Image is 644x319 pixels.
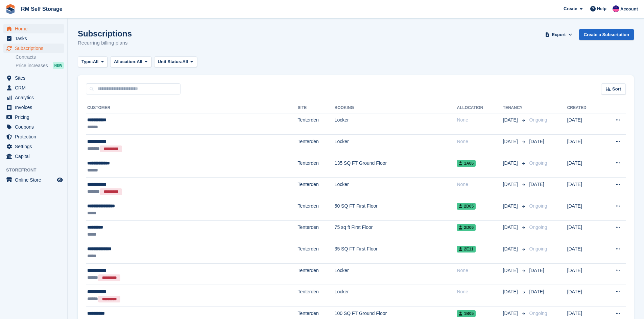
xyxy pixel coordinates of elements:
th: Site [298,103,335,113]
button: Unit Status: All [154,56,197,68]
td: [DATE] [567,113,601,135]
td: [DATE] [567,199,601,221]
span: [DATE] [503,116,519,124]
td: Tenterden [298,156,335,178]
span: 2E11 [457,246,475,252]
a: Preview store [56,176,64,184]
span: Ongoing [529,224,547,230]
a: menu [3,152,64,161]
span: 2D05 [457,203,476,210]
span: 2D06 [457,224,476,231]
img: Roger Marsh [613,5,619,12]
span: Pricing [15,112,55,122]
span: Analytics [15,93,55,102]
td: Tenterden [298,113,335,135]
div: None [457,116,503,124]
td: Tenterden [298,178,335,199]
span: [DATE] [503,224,519,231]
span: [DATE] [503,181,519,188]
span: All [183,58,188,65]
span: [DATE] [503,288,519,295]
a: menu [3,93,64,102]
a: menu [3,24,64,33]
span: Sort [612,86,621,92]
div: NEW [53,62,64,69]
th: Customer [86,103,298,113]
td: 75 sq ft First Floor [335,220,457,242]
a: menu [3,132,64,141]
td: [DATE] [567,242,601,264]
td: Tenterden [298,220,335,242]
span: [DATE] [503,160,519,167]
img: stora-icon-8386f47178a22dfd0bd8f6a31ec36ba5ce8667c1dd55bd0f319d3a0aa187defe.svg [5,4,16,14]
td: 135 SQ FT Ground Floor [335,156,457,178]
a: Create a Subscription [579,29,634,40]
span: [DATE] [503,245,519,252]
span: [DATE] [503,138,519,145]
span: Coupons [15,122,55,132]
span: [DATE] [529,268,544,273]
button: Allocation: All [110,56,151,68]
span: Invoices [15,103,55,112]
a: menu [3,44,64,53]
span: Subscriptions [15,44,55,53]
span: [DATE] [529,182,544,187]
div: None [457,267,503,274]
td: Locker [335,285,457,307]
span: Settings [15,142,55,151]
span: Sites [15,73,55,83]
td: Locker [335,135,457,156]
a: menu [3,103,64,112]
a: menu [3,34,64,43]
span: Price increases [16,62,48,69]
span: CRM [15,83,55,92]
div: None [457,288,503,295]
td: [DATE] [567,220,601,242]
span: Type: [81,58,93,65]
td: Tenterden [298,263,335,285]
span: [DATE] [503,310,519,317]
a: menu [3,83,64,92]
span: Ongoing [529,203,547,209]
span: [DATE] [529,139,544,144]
span: [DATE] [503,267,519,274]
h1: Subscriptions [78,29,132,38]
span: Capital [15,152,55,161]
th: Created [567,103,601,113]
a: Contracts [16,54,64,60]
span: Ongoing [529,246,547,251]
span: Home [15,24,55,33]
div: None [457,181,503,188]
span: Tasks [15,34,55,43]
span: Account [620,6,638,12]
td: Locker [335,263,457,285]
span: Ongoing [529,160,547,166]
td: Locker [335,113,457,135]
span: Help [597,5,606,12]
a: menu [3,175,64,185]
td: [DATE] [567,156,601,178]
button: Type: All [78,56,108,68]
td: [DATE] [567,263,601,285]
a: menu [3,112,64,122]
td: Tenterden [298,135,335,156]
td: [DATE] [567,135,601,156]
span: Ongoing [529,117,547,123]
td: [DATE] [567,285,601,307]
td: Tenterden [298,285,335,307]
span: All [137,58,142,65]
a: menu [3,142,64,151]
div: None [457,138,503,145]
span: 1B05 [457,310,476,317]
span: Create [564,5,577,12]
span: [DATE] [529,289,544,294]
span: Unit Status: [158,58,183,65]
span: Protection [15,132,55,141]
span: 1A06 [457,160,476,167]
a: Price increases NEW [16,62,64,69]
span: [DATE] [503,203,519,210]
td: [DATE] [567,178,601,199]
th: Tenancy [503,103,527,113]
span: Ongoing [529,311,547,316]
td: Tenterden [298,199,335,221]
